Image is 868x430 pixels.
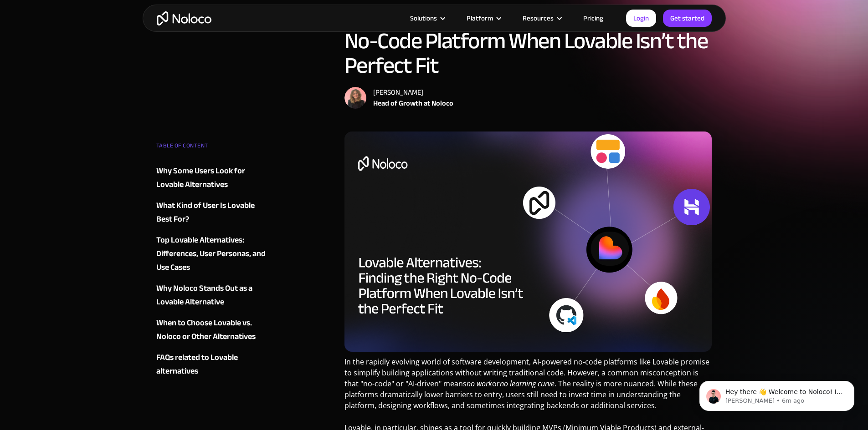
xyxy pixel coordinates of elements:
div: Platform [467,12,493,24]
div: [PERSON_NAME] [373,87,453,98]
div: Platform [455,12,511,24]
a: Why Some Users Look for Lovable Alternatives [156,164,267,192]
a: Top Lovable Alternatives: Differences, User Personas, and Use Cases‍ [156,233,267,274]
a: Get started [663,10,712,27]
iframe: Intercom notifications message [686,362,868,425]
div: Resources [511,12,572,24]
a: Pricing [572,12,615,24]
a: Login [626,10,656,27]
em: no learning curve [500,379,555,389]
p: In the rapidly evolving world of software development, AI-powered no-code platforms like Lovable ... [344,356,712,418]
div: Solutions [410,12,437,24]
a: home [157,11,211,25]
div: TABLE OF CONTENT [156,139,267,157]
div: Head of Growth at Noloco [373,98,453,109]
a: FAQs related to Lovable alternatives [156,351,267,378]
div: Resources [523,12,554,24]
a: Why Noloco Stands Out as a Lovable Alternative [156,282,267,309]
h1: Lovable Alternatives: Finding the Right No-Code Platform When Lovable Isn’t the Perfect Fit [344,4,712,78]
div: Solutions [399,12,455,24]
a: What Kind of User Is Lovable Best For? [156,199,267,226]
a: When to Choose Lovable vs. Noloco or Other Alternatives [156,316,267,344]
em: no work [467,379,492,389]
